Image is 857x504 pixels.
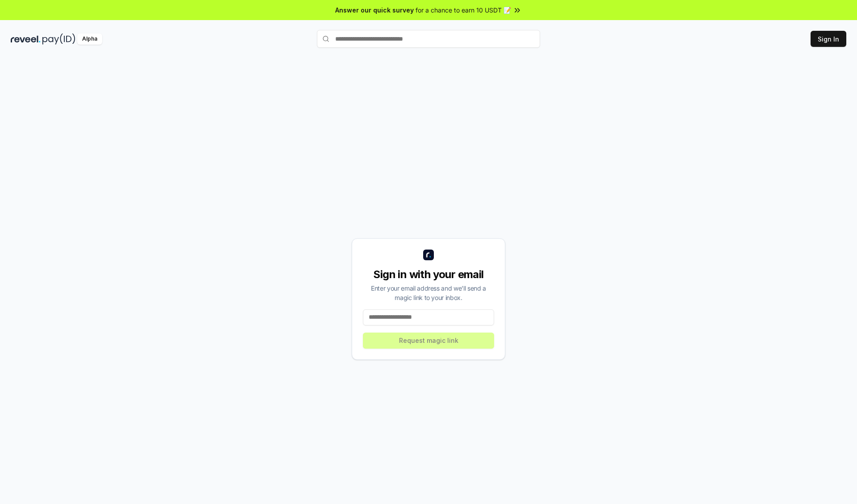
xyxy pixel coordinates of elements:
span: for a chance to earn 10 USDT 📝 [416,5,511,15]
div: Enter your email address and we’ll send a magic link to your inbox. [363,283,494,302]
img: logo_small [423,250,434,260]
button: Sign In [811,31,846,47]
span: Answer our quick survey [335,5,414,15]
img: pay_id [42,33,75,45]
div: Sign in with your email [363,267,494,282]
div: Alpha [77,33,102,45]
img: reveel_dark [11,33,41,45]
